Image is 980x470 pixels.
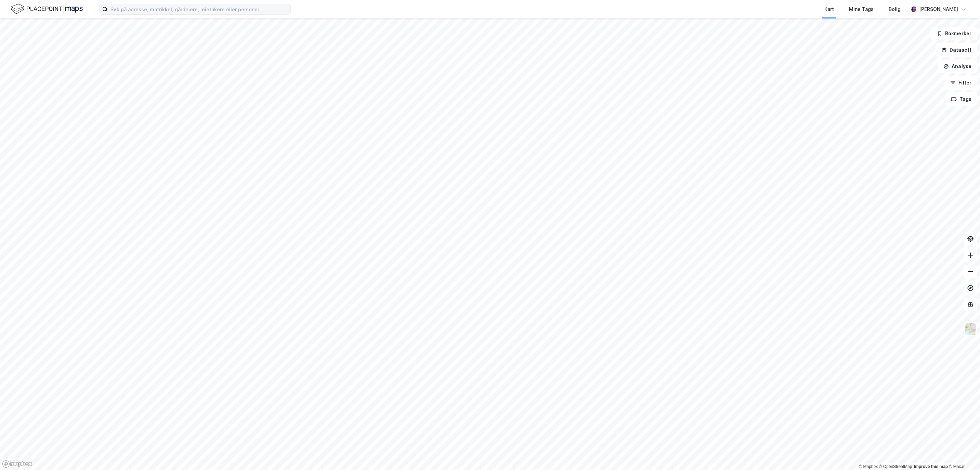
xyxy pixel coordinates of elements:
[889,5,901,13] div: Bolig
[108,4,290,14] input: Søk på adresse, matrikkel, gårdeiere, leietakere eller personer
[919,5,958,13] div: [PERSON_NAME]
[938,60,977,73] button: Analyse
[945,92,977,106] button: Tags
[914,464,948,469] a: Improve this map
[11,3,83,15] img: logo.f888ab2527a4732fd821a326f86c7f29.svg
[946,437,980,470] iframe: Chat Widget
[859,464,878,469] a: Mapbox
[824,5,834,13] div: Kart
[931,27,977,40] button: Bokmerker
[946,437,980,470] div: Kontrollprogram for chat
[964,323,977,336] img: Z
[944,76,977,90] button: Filter
[936,43,977,57] button: Datasett
[2,460,32,468] a: Mapbox homepage
[849,5,874,13] div: Mine Tags
[879,464,912,469] a: OpenStreetMap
